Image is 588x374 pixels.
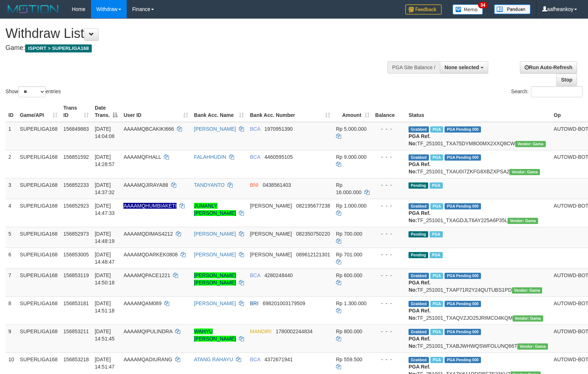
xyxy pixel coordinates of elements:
[406,324,551,353] td: TF_251001_TXABJWHWQSWFOLUNQ66T
[123,203,176,209] span: Nama rekening ada tanda titik/strip, harap diedit
[445,64,479,70] span: None selected
[430,203,443,209] span: Marked by aafheankoy
[336,126,367,132] span: Rp 5.000.000
[336,252,362,257] span: Rp 701.000
[336,231,362,237] span: Rp 700.000
[409,133,430,146] b: PGA Ref. No:
[123,154,161,160] span: AAAAMQFHALL
[375,356,403,363] div: - - -
[440,61,488,74] button: None selected
[430,252,442,258] span: Marked by aafheankoy
[409,357,429,363] span: Grabbed
[17,248,61,268] td: SUPERLIGA168
[405,4,442,15] img: Feedback.jpg
[250,126,260,132] span: BCA
[194,231,236,237] a: [PERSON_NAME]
[517,343,548,350] span: Vendor URL: https://trx31.1velocity.biz
[336,357,362,362] span: Rp 559.500
[17,268,61,296] td: SUPERLIGA168
[409,154,429,161] span: Grabbed
[63,328,89,334] span: 156853211
[63,203,89,209] span: 156852923
[194,252,236,257] a: [PERSON_NAME]
[276,328,312,334] span: Copy 1780002244834 to clipboard
[406,296,551,324] td: TF_251001_TXAQVZJO25JRIMCO4KQM
[95,203,115,216] span: [DATE] 14:47:33
[336,203,367,209] span: Rp 1.000.000
[123,252,178,257] span: AAAAMQDARKEK0808
[123,328,172,334] span: AAAAMQIPULINDRA
[121,101,191,122] th: User ID: activate to sort column ascending
[5,268,17,296] td: 7
[247,101,333,122] th: Bank Acc. Number: activate to sort column ascending
[515,141,546,147] span: Vendor URL: https://trx31.1velocity.biz
[409,308,430,321] b: PGA Ref. No:
[92,101,121,122] th: Date Trans.: activate to sort column descending
[95,300,115,314] span: [DATE] 14:51:18
[336,182,362,195] span: Rp 16.000.000
[375,300,403,307] div: - - -
[430,329,443,335] span: Marked by aafsoycanthlai
[511,86,583,97] label: Search:
[333,101,372,122] th: Amount: activate to sort column ascending
[5,4,61,15] img: MOTION_logo.png
[409,182,428,189] span: Pending
[194,272,236,286] a: [PERSON_NAME] [PERSON_NAME]
[250,328,271,334] span: MANDIRI
[25,44,92,52] span: ISPORT > SUPERLIGA168
[430,126,443,133] span: Marked by aafsoycanthlai
[123,272,170,278] span: AAAAMQPACE1221
[478,2,488,8] span: 34
[409,301,429,307] span: Grabbed
[264,272,293,278] span: Copy 4280248440 to clipboard
[5,26,385,41] h1: Withdraw List
[250,300,258,306] span: BRI
[95,154,115,167] span: [DATE] 14:28:57
[250,272,260,278] span: BCA
[17,101,61,122] th: Game/API: activate to sort column ascending
[513,315,543,322] span: Vendor URL: https://trx31.1velocity.biz
[531,86,583,97] input: Search:
[372,101,406,122] th: Balance
[250,203,292,209] span: [PERSON_NAME]
[520,61,577,74] a: Run Auto-Refresh
[445,357,481,363] span: PGA Pending
[409,210,430,223] b: PGA Ref. No:
[63,231,89,237] span: 156852973
[445,126,481,133] span: PGA Pending
[406,150,551,178] td: TF_251001_TXAU0I7ZKFG8XBZXPSA2
[409,126,429,133] span: Grabbed
[5,324,17,353] td: 9
[445,154,481,161] span: PGA Pending
[264,357,293,362] span: Copy 4372671941 to clipboard
[63,357,89,362] span: 156853218
[194,328,236,342] a: WAHYU [PERSON_NAME]
[406,101,551,122] th: Status
[95,272,115,286] span: [DATE] 14:50:18
[509,169,540,175] span: Vendor URL: https://trx31.1velocity.biz
[430,301,443,307] span: Marked by aafsengchandara
[191,101,247,122] th: Bank Acc. Name: activate to sort column ascending
[95,328,115,342] span: [DATE] 14:51:45
[409,252,428,258] span: Pending
[250,182,258,188] span: BNI
[95,252,115,265] span: [DATE] 14:48:47
[194,154,226,160] a: FALAHHUDIN
[296,203,330,209] span: Copy 082195677238 to clipboard
[409,336,430,349] b: PGA Ref. No:
[445,273,481,279] span: PGA Pending
[123,126,174,132] span: AAAAMQBCAKIKI666
[5,86,61,97] label: Show entries
[409,203,429,209] span: Grabbed
[123,231,173,237] span: AAAAMQDIMAS4212
[264,154,293,160] span: Copy 4460595105 to clipboard
[95,126,115,139] span: [DATE] 14:04:08
[375,230,403,237] div: - - -
[194,203,236,216] a: JUMANLY [PERSON_NAME]
[95,182,115,195] span: [DATE] 14:37:32
[336,300,367,306] span: Rp 1.300.000
[5,150,17,178] td: 2
[60,101,92,122] th: Trans ID: activate to sort column ascending
[336,328,362,334] span: Rp 800.000
[430,182,442,189] span: Marked by aafchhiseyha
